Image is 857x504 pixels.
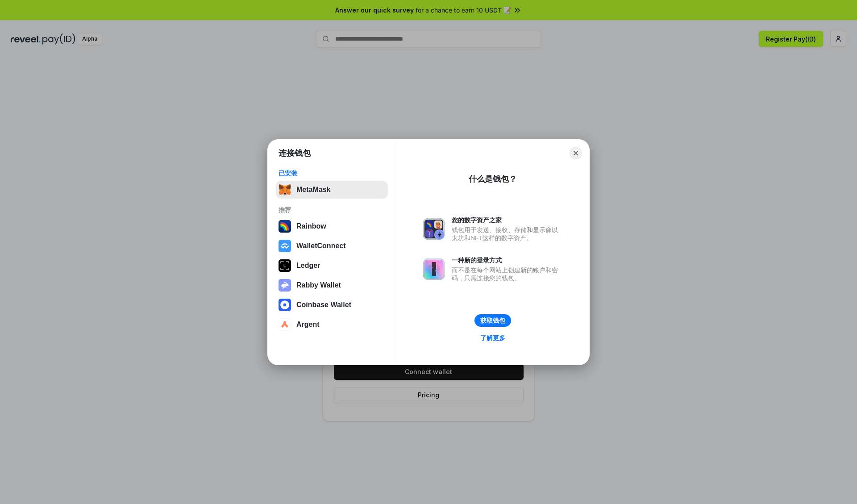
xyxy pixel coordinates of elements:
[279,169,385,177] div: 已安装
[296,262,320,270] div: Ledger
[279,240,291,252] img: svg+xml,%3Csvg%20width%3D%2228%22%20height%3D%2228%22%20viewBox%3D%220%200%2028%2028%22%20fill%3D...
[475,332,511,344] a: 了解更多
[279,318,291,331] img: svg+xml,%3Csvg%20width%3D%2228%22%20height%3D%2228%22%20viewBox%3D%220%200%2028%2028%22%20fill%3D...
[296,186,330,194] div: MetaMask
[279,220,291,233] img: svg+xml,%3Csvg%20width%3D%22120%22%20height%3D%22120%22%20viewBox%3D%220%200%20120%20120%22%20fil...
[480,317,505,325] div: 获取钱包
[423,218,445,240] img: svg+xml,%3Csvg%20xmlns%3D%22http%3A%2F%2Fwww.w3.org%2F2000%2Fsvg%22%20fill%3D%22none%22%20viewBox...
[276,217,388,235] button: Rainbow
[452,216,562,224] div: 您的数字资产之家
[279,206,385,214] div: 推荐
[279,183,291,196] img: svg+xml,%3Csvg%20fill%3D%22none%22%20height%3D%2233%22%20viewBox%3D%220%200%2035%2033%22%20width%...
[276,237,388,255] button: WalletConnect
[279,299,291,311] img: svg+xml,%3Csvg%20width%3D%2228%22%20height%3D%2228%22%20viewBox%3D%220%200%2028%2028%22%20fill%3D...
[296,222,326,230] div: Rainbow
[296,281,341,289] div: Rabby Wallet
[279,148,311,158] h1: 连接钱包
[452,256,562,264] div: 一种新的登录方式
[423,258,445,280] img: svg+xml,%3Csvg%20xmlns%3D%22http%3A%2F%2Fwww.w3.org%2F2000%2Fsvg%22%20fill%3D%22none%22%20viewBox...
[276,257,388,275] button: Ledger
[276,276,388,294] button: Rabby Wallet
[296,242,346,250] div: WalletConnect
[296,301,351,309] div: Coinbase Wallet
[296,321,320,329] div: Argent
[279,279,291,292] img: svg+xml,%3Csvg%20xmlns%3D%22http%3A%2F%2Fwww.w3.org%2F2000%2Fsvg%22%20fill%3D%22none%22%20viewBox...
[276,296,388,314] button: Coinbase Wallet
[276,316,388,333] button: Argent
[474,314,511,327] button: 获取钱包
[480,334,505,342] div: 了解更多
[570,147,582,159] button: Close
[452,226,562,242] div: 钱包用于发送、接收、存储和显示像以太坊和NFT这样的数字资产。
[469,174,517,184] div: 什么是钱包？
[279,259,291,272] img: svg+xml,%3Csvg%20xmlns%3D%22http%3A%2F%2Fwww.w3.org%2F2000%2Fsvg%22%20width%3D%2228%22%20height%3...
[276,181,388,199] button: MetaMask
[452,266,562,282] div: 而不是在每个网站上创建新的账户和密码，只需连接您的钱包。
